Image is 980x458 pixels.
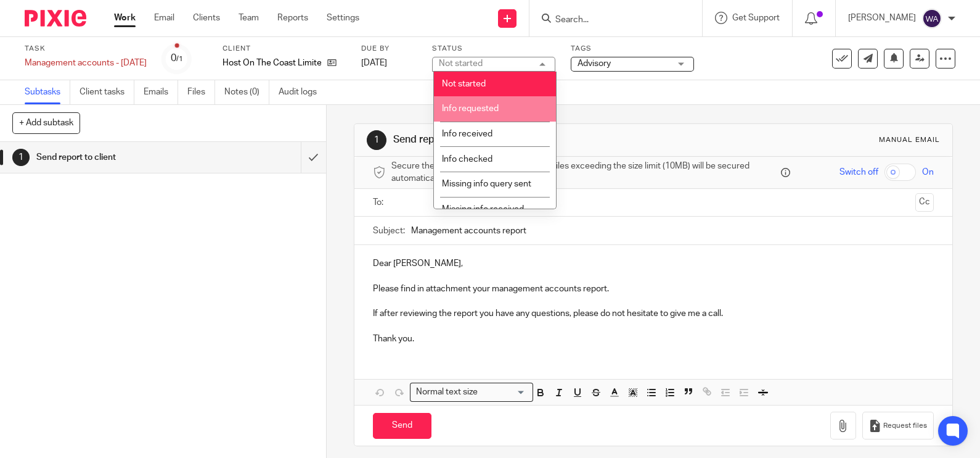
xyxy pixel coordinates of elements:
span: Info received [442,130,492,138]
p: If after reviewing the report you have any questions, please do not hesitate to give me a call. [373,307,934,320]
img: svg%3E [922,9,942,28]
p: Dear [PERSON_NAME], [373,257,934,270]
a: Reports [277,12,308,24]
div: Management accounts - [DATE] [25,57,147,69]
div: Management accounts - September 2025 [25,57,147,69]
span: Normal text size [413,386,480,399]
div: 1 [367,130,386,150]
a: Notes (0) [224,80,269,104]
span: On [922,166,934,178]
a: Settings [327,12,359,24]
a: Team [239,12,259,24]
span: Get Support [732,14,780,22]
h1: Send report to client [36,148,205,167]
p: Thank you. [373,333,934,345]
small: /1 [176,56,183,62]
span: Switch off [839,166,878,178]
div: Search for option [410,383,533,402]
div: 0 [171,51,183,65]
span: Request files [883,421,927,431]
a: Audit logs [279,80,326,104]
span: Info requested [442,104,499,113]
label: Tags [571,44,694,54]
span: Missing info received [442,205,524,214]
a: Email [154,12,174,24]
input: Send [373,413,431,439]
h1: Send report to client [393,133,680,146]
p: Please find in attachment your management accounts report. [373,283,934,295]
a: Clients [193,12,220,24]
label: Task [25,44,147,54]
span: Missing info query sent [442,180,531,188]
a: Client tasks [80,80,134,104]
input: Search [554,15,665,26]
div: Manual email [879,135,940,145]
span: Info checked [442,155,492,164]
span: Not started [442,80,486,88]
span: [DATE] [361,59,387,67]
a: Subtasks [25,80,70,104]
span: Advisory [578,59,611,68]
input: Search for option [481,386,526,399]
label: To: [373,196,386,209]
button: Request files [862,412,934,439]
p: [PERSON_NAME] [848,12,916,24]
label: Client [223,44,346,54]
img: Pixie [25,10,86,27]
a: Work [114,12,136,24]
label: Subject: [373,225,405,237]
a: Emails [144,80,178,104]
label: Status [432,44,555,54]
label: Due by [361,44,417,54]
div: 1 [12,149,30,166]
p: Host On The Coast Limited [223,57,321,69]
a: Files [187,80,215,104]
button: Cc [915,193,934,212]
span: Secure the attachments in this message. Files exceeding the size limit (10MB) will be secured aut... [391,160,778,185]
button: + Add subtask [12,112,80,133]
div: Not started [439,59,483,68]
